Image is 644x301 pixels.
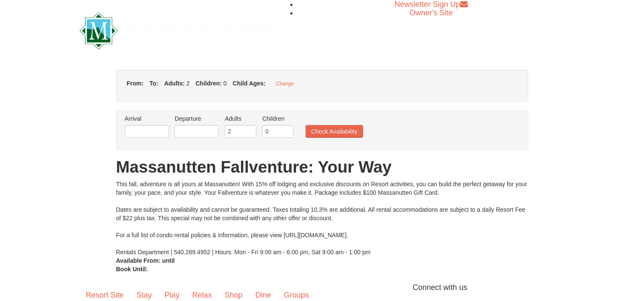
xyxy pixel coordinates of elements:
div: This fall, adventure is all yours at Massanutten! With 15% off lodging and exclusive discounts on... [116,180,528,256]
label: Children [262,114,294,123]
strong: Available From: [116,257,161,264]
strong: Child Ages: [233,80,266,87]
strong: To: [149,80,158,87]
label: Departure [175,114,219,123]
button: Change [272,78,299,89]
strong: Book Until: [116,266,148,273]
img: Massanutten Resort Logo [80,12,275,49]
span: 2 [186,80,190,87]
span: 0 [223,80,227,87]
strong: Children: [195,80,221,87]
strong: Adults: [164,80,185,87]
a: Owner's Site [409,9,452,17]
label: Adults [225,114,256,123]
strong: until [162,257,175,264]
h1: Massanutten Fallventure: Your Way [116,159,528,176]
a: Massanutten Resort [80,20,275,40]
label: Arrival [125,114,169,123]
strong: From: [127,80,144,87]
p: Connect with us [80,282,565,293]
button: Check Availability [306,125,363,138]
